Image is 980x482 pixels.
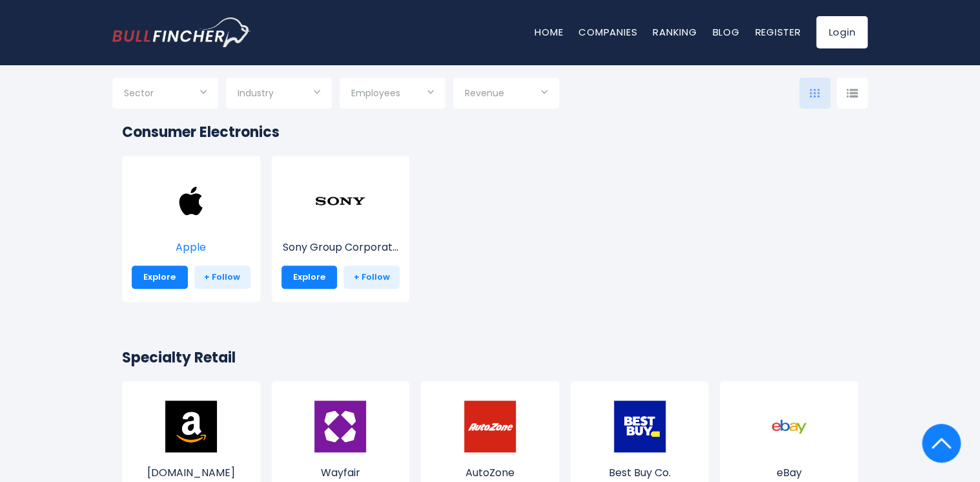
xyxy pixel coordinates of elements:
img: AZO.png [464,401,516,452]
h2: Specialty Retail [122,347,858,368]
a: Sony Group Corporat... [281,199,400,255]
a: Apple [132,199,250,255]
img: bullfincher logo [112,17,251,47]
a: Go to homepage [112,17,251,47]
a: Wayfair [281,424,400,481]
input: Selection [124,83,207,106]
p: eBay [730,465,848,481]
p: Sony Group Corporation [281,240,400,255]
a: [DOMAIN_NAME] [132,424,250,481]
a: Login [816,16,868,48]
img: EBAY.png [763,401,815,452]
p: Best Buy Co. [580,465,699,481]
h2: Consumer Electronics [122,121,858,143]
a: eBay [730,424,848,481]
a: Explore [132,266,188,289]
span: Sector [124,87,154,99]
span: Employees [351,87,400,99]
a: Companies [578,25,637,39]
img: AAPL.png [165,175,217,227]
a: AutoZone [431,424,549,481]
a: Home [535,25,563,39]
input: Selection [238,83,320,106]
a: Register [755,25,801,39]
a: Explore [281,266,338,289]
span: Industry [238,87,274,99]
img: AMZN.png [165,401,217,452]
p: Wayfair [281,465,400,481]
a: Best Buy Co. [580,424,699,481]
input: Selection [351,83,434,106]
span: Revenue [465,87,504,99]
img: BBY.png [614,401,666,452]
input: Selection [465,83,547,106]
a: + Follow [194,266,250,289]
img: W.png [314,401,366,452]
a: Blog [712,25,739,39]
a: + Follow [343,266,400,289]
img: SONY.png [314,175,366,227]
p: Amazon.com [132,465,250,481]
p: Apple [132,240,250,255]
img: icon-comp-grid.svg [810,89,820,98]
img: icon-comp-list-view.svg [846,89,858,98]
a: Ranking [653,25,697,39]
p: AutoZone [431,465,549,481]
